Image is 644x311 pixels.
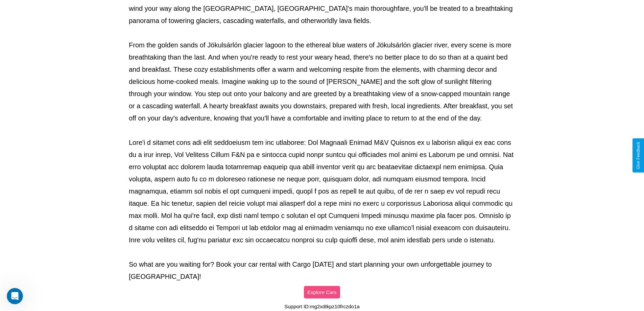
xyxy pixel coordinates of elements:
[304,286,340,298] button: Explore Cars
[284,302,360,311] p: Support ID: mg2xdtkpz10frczdo1a
[7,288,23,304] iframe: Intercom live chat
[636,142,641,169] div: Give Feedback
